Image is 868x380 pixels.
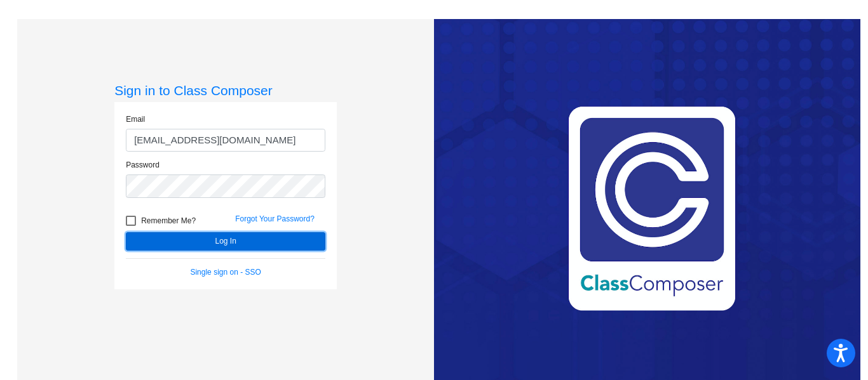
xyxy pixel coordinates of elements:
button: Log In [126,232,325,251]
span: Remember Me? [141,213,196,228]
h3: Sign in to Class Composer [114,82,337,98]
label: Email [126,114,145,125]
a: Forgot Your Password? [235,214,315,223]
a: Single sign on - SSO [190,268,261,277]
label: Password [126,159,159,171]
